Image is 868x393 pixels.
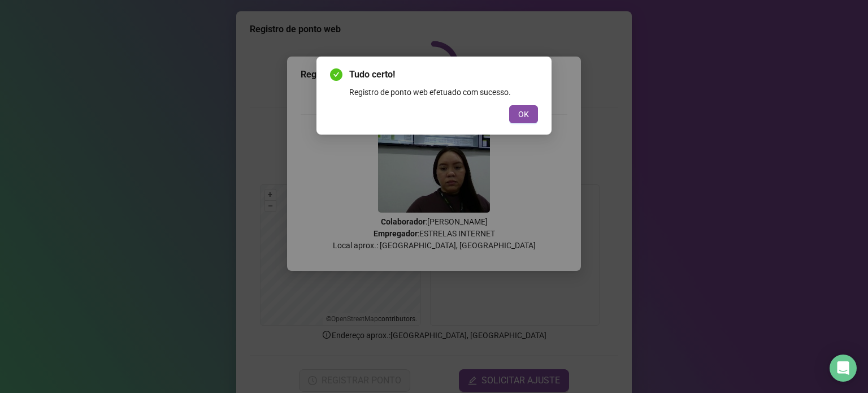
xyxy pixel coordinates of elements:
button: OK [509,105,538,123]
div: Open Intercom Messenger [830,355,857,382]
span: OK [518,108,529,120]
span: check-circle [330,68,342,81]
div: Registro de ponto web efetuado com sucesso. [349,86,538,98]
span: Tudo certo! [349,68,538,81]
